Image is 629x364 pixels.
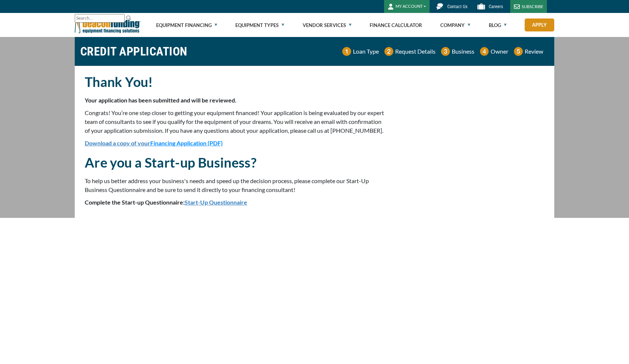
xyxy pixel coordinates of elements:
h1: CREDIT APPLICATION [80,41,188,62]
img: Number 3 [441,47,450,56]
a: Equipment Financing [156,13,217,37]
a: Equipment Types [235,13,284,37]
p: Request Details [395,47,435,56]
h2: Thank You! [85,73,385,90]
p: Your application has been submitted and will be reviewed. [85,96,385,105]
span: Financing Application (PDF) [150,139,223,146]
input: Search [75,14,125,23]
p: Business [452,47,474,56]
h2: Are you a Start-up Business? [85,154,385,171]
img: Beacon Funding Corporation logo [75,13,141,37]
img: Number 1 [342,47,351,56]
p: Congrats! You’re one step closer to getting your equipment financed! Your application is being ev... [85,108,385,135]
img: Search [126,15,132,21]
p: Loan Type [353,47,379,56]
p: Review [525,47,543,56]
img: Number 2 [384,47,393,56]
a: Clear search text [117,16,123,21]
span: Careers [489,4,503,9]
a: Apply [525,18,554,31]
img: Number 4 [480,47,489,56]
p: Complete the Start-up Questionnaire: [85,198,385,207]
a: Finance Calculator [370,13,422,37]
a: Download a copy of yourFinancing Application (PDF) [85,139,223,146]
img: Number 5 [514,47,523,56]
a: Start-Up Questionnaire [185,199,247,206]
a: Vendor Services [303,13,351,37]
a: Company [440,13,470,37]
a: Blog [489,13,507,37]
p: Owner [491,47,508,56]
p: To help us better address your business's needs and speed up the decision process, please complet... [85,176,385,194]
span: Contact Us [447,4,467,9]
